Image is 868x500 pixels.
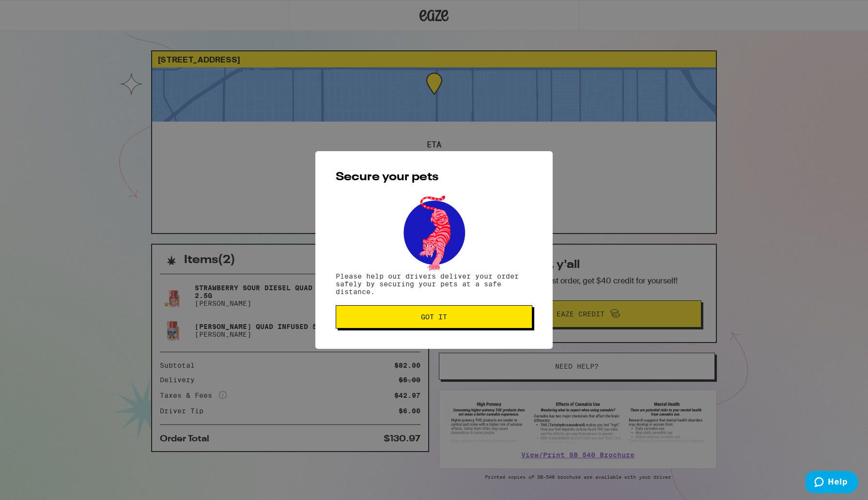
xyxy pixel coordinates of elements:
p: Please help our drivers deliver your order safely by securing your pets at a safe distance. [336,272,532,296]
h2: Secure your pets [336,172,532,183]
iframe: Opens a widget where you can find more information [806,471,858,495]
img: pets [394,193,474,272]
span: Got it [421,313,447,320]
button: Got it [336,305,532,328]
